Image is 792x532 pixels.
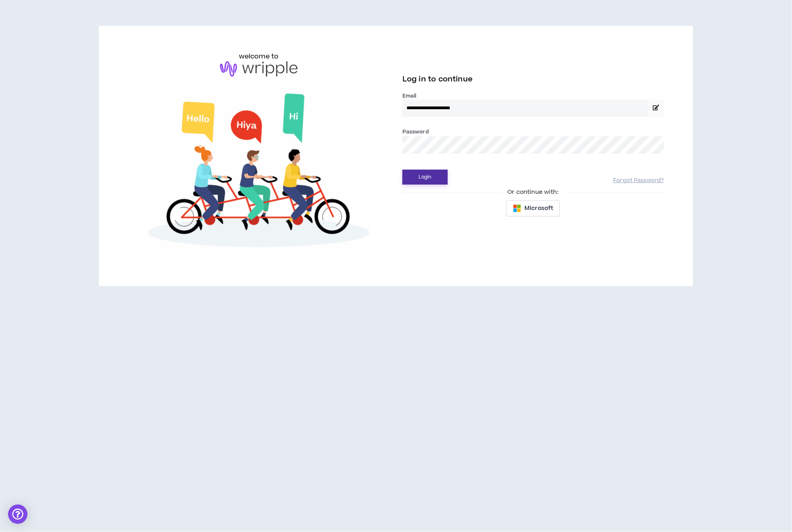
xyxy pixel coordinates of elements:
button: Login [402,170,448,185]
a: Forgot Password? [614,177,664,185]
div: Open Intercom Messenger [8,505,27,524]
label: Password [402,128,429,135]
label: Email [402,92,664,100]
h6: welcome to [239,52,279,61]
span: Log in to continue [402,74,473,84]
img: Welcome to Wripple [128,85,390,261]
span: Microsoft [524,204,553,213]
button: Microsoft [506,200,560,216]
img: logo-brand.png [220,61,298,77]
span: Or continue with: [502,188,564,197]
